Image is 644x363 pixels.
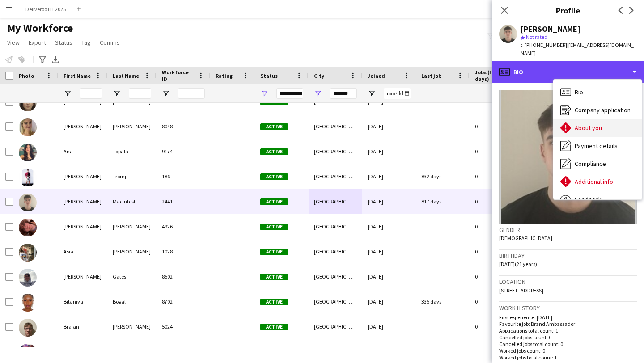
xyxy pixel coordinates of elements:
span: Comms [100,38,120,46]
span: First Name [64,72,91,79]
div: Topala [107,139,157,164]
p: Worked jobs count: 0 [499,347,637,354]
div: [DATE] [362,139,416,164]
h3: Location [499,278,637,286]
span: View [7,38,20,46]
div: Tromp [107,164,157,189]
input: Workforce ID Filter Input [178,88,205,99]
div: 0 [470,139,528,164]
p: First experience: [DATE] [499,314,637,321]
img: Amelia Strachan Brooks [19,118,37,136]
div: 8048 [157,114,210,139]
button: Open Filter Menu [162,89,170,97]
div: [DATE] [362,189,416,214]
input: Joined Filter Input [384,88,411,99]
div: [DATE] [362,214,416,239]
div: [PERSON_NAME] [58,264,107,289]
span: Additional info [575,177,613,186]
div: Asia [58,239,107,264]
span: About you [575,124,602,132]
div: [DATE] [362,314,416,339]
div: 0 [470,164,528,189]
a: Tag [78,37,94,48]
div: [PERSON_NAME] [521,25,580,33]
div: 5024 [157,314,210,339]
button: Open Filter Menu [64,89,72,97]
div: MacIntosh [107,189,157,214]
span: Last Name [113,72,139,79]
div: Gates [107,264,157,289]
span: [STREET_ADDRESS] [499,287,543,294]
span: Active [260,198,288,205]
span: Last job [421,72,441,79]
div: 832 days [416,164,470,189]
span: City [314,72,324,79]
span: Jobs (last 90 days) [475,69,512,82]
div: Ana [58,139,107,164]
img: Asia Di Tella [19,244,37,262]
div: 0 [470,114,528,139]
app-action-btn: Export XLSX [50,54,61,65]
a: Comms [96,37,123,48]
div: [DATE] [362,239,416,264]
h3: Birthday [499,252,637,260]
div: [PERSON_NAME] [107,239,157,264]
div: [GEOGRAPHIC_DATA] [309,214,362,239]
input: Last Name Filter Input [129,88,151,99]
span: [DATE] (21 years) [499,261,537,267]
div: About you [553,119,642,137]
span: Active [260,299,288,305]
span: Status [55,38,72,46]
span: Active [260,123,288,130]
div: Bogal [107,289,157,314]
div: [GEOGRAPHIC_DATA] [309,239,362,264]
span: Bio [575,88,583,96]
span: | [EMAIL_ADDRESS][DOMAIN_NAME] [521,42,634,56]
div: 817 days [416,189,470,214]
span: [DEMOGRAPHIC_DATA] [499,235,552,241]
div: [DATE] [362,164,416,189]
div: 4926 [157,214,210,239]
img: Benjamin Gates [19,269,37,287]
span: Photo [19,72,34,79]
span: Not rated [526,34,547,40]
div: 0 [470,264,528,289]
div: [DATE] [362,264,416,289]
div: 9174 [157,139,210,164]
button: Open Filter Menu [113,89,121,97]
p: Worked jobs total count: 1 [499,354,637,361]
div: 0 [470,314,528,339]
div: Company application [553,101,642,119]
div: 0 [470,214,528,239]
div: Bio [553,83,642,101]
span: t. [PHONE_NUMBER] [521,42,567,48]
span: Compliance [575,160,606,168]
h3: Work history [499,304,637,312]
img: Andy Tromp [19,169,37,186]
div: [PERSON_NAME] [107,114,157,139]
span: Payment details [575,142,618,150]
div: Additional info [553,173,642,190]
a: Status [51,37,76,48]
p: Favourite job: Brand Ambassador [499,321,637,327]
img: Brajan Kubik [19,319,37,337]
button: Open Filter Menu [368,89,376,97]
div: Feedback [553,190,642,208]
div: Brajan [58,314,107,339]
div: 8702 [157,289,210,314]
span: Rating [216,72,233,79]
app-action-btn: Advanced filters [37,54,48,65]
div: [DATE] [362,114,416,139]
span: Active [260,148,288,155]
img: Bitaniya Bogal [19,294,37,312]
input: First Name Filter Input [80,88,102,99]
span: Active [260,274,288,280]
div: [GEOGRAPHIC_DATA] [309,139,362,164]
div: [DATE] [362,289,416,314]
div: 0 [470,189,528,214]
div: [GEOGRAPHIC_DATA] [309,314,362,339]
span: Feedback [575,195,602,203]
img: Amelia Morley [19,93,37,111]
div: [GEOGRAPHIC_DATA] [309,289,362,314]
div: Bio [492,61,644,83]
